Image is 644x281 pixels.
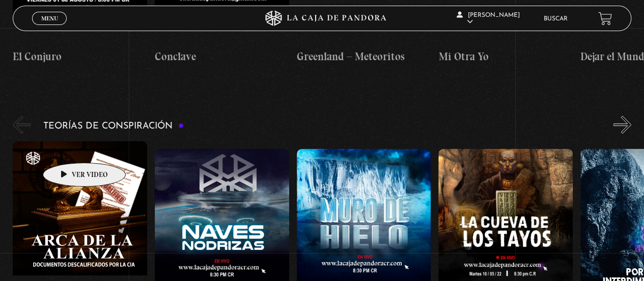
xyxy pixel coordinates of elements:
[438,48,573,65] h4: Mi Otra Yo
[457,12,520,25] span: [PERSON_NAME]
[13,48,147,65] h4: El Conjuro
[41,15,58,21] span: Menu
[297,48,431,65] h4: Greenland – Meteoritos
[43,121,184,131] h3: Teorías de Conspiración
[155,48,289,65] h4: Conclave
[38,24,62,31] span: Cerrar
[13,116,31,134] button: Previous
[544,16,568,22] a: Buscar
[598,12,612,25] a: View your shopping cart
[613,116,631,134] button: Next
